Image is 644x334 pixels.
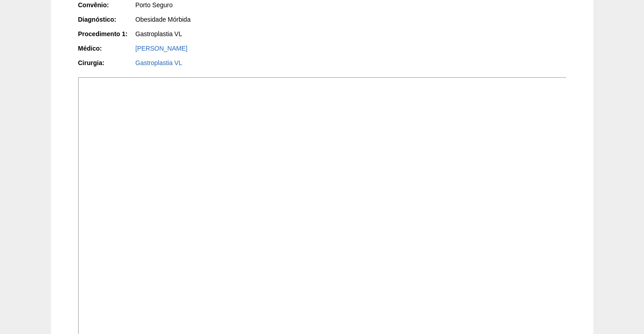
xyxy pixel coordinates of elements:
div: Médico: [78,44,135,53]
div: Convênio: [78,0,135,9]
div: Cirurgia: [78,58,135,67]
div: Procedimento 1: [78,29,135,38]
a: Gastroplastia VL [136,59,183,66]
div: Gastroplastia VL [136,29,316,38]
div: Porto Seguro [136,0,316,9]
a: [PERSON_NAME] [136,45,188,52]
div: Obesidade Mórbida [136,15,316,24]
div: Diagnóstico: [78,15,135,24]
